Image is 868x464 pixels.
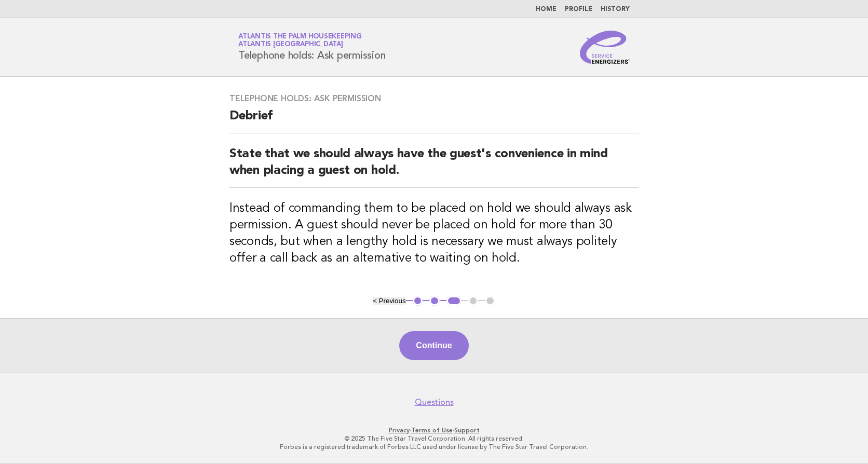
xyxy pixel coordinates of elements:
h2: State that we should always have the guest's convenience in mind when placing a guest on hold. [229,146,639,188]
img: Service Energizers [580,31,630,64]
a: Home [536,6,557,12]
a: Atlantis The Palm HousekeepingAtlantis [GEOGRAPHIC_DATA] [238,33,362,48]
span: Atlantis [GEOGRAPHIC_DATA] [238,42,343,48]
button: Continue [399,331,468,360]
h2: Debrief [229,108,639,133]
p: Forbes is a registered trademark of Forbes LLC used under license by The Five Star Travel Corpora... [116,443,752,451]
a: History [601,6,630,12]
h3: Telephone holds: Ask permission [229,93,639,104]
button: 2 [429,296,440,306]
a: Terms of Use [411,427,453,434]
button: < Previous [373,297,405,305]
a: Questions [415,397,454,407]
a: Support [454,427,480,434]
button: 1 [413,296,423,306]
h3: Instead of commanding them to be placed on hold we should always ask permission. A guest should n... [229,200,639,267]
button: 3 [446,296,462,306]
p: © 2025 The Five Star Travel Corporation. All rights reserved. [116,434,752,443]
a: Profile [565,6,592,12]
p: · · [116,426,752,434]
a: Privacy [389,427,410,434]
h1: Telephone holds: Ask permission [238,34,385,61]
